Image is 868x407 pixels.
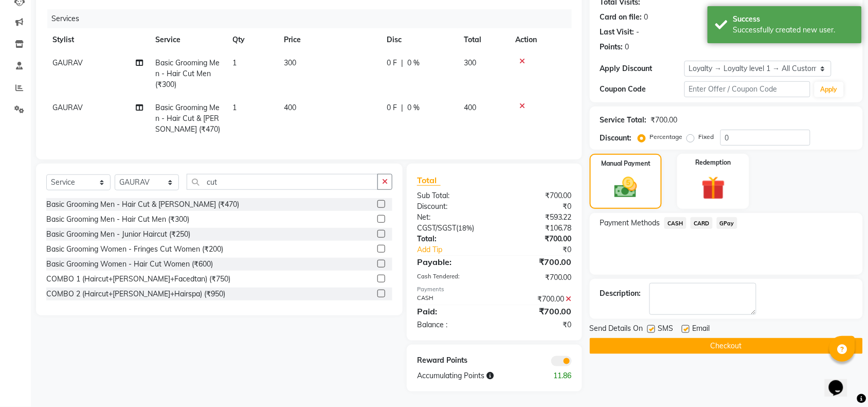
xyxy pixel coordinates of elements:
label: Percentage [650,132,683,141]
img: _gift.svg [694,173,733,203]
span: GPay [717,217,738,229]
div: ₹700.00 [494,294,580,305]
div: 11.86 [537,370,580,381]
div: Discount: [600,133,632,144]
span: CARD [691,217,713,229]
span: Payment Methods [600,218,660,228]
span: | [401,58,403,68]
div: Points: [600,42,623,52]
div: Services [47,9,580,28]
div: Basic Grooming Men - Hair Cut Men (₹300) [46,214,189,225]
th: Service [149,28,226,51]
div: Paid: [409,305,495,317]
span: 0 % [407,102,420,113]
div: 0 [625,42,629,52]
span: 18% [458,224,472,232]
div: ₹700.00 [494,256,580,268]
div: Successfully created new user. [733,25,854,36]
div: ₹0 [509,244,580,255]
div: Accumulating Points [409,370,537,381]
div: Reward Points [409,355,495,366]
span: Email [693,323,710,336]
div: Coupon Code [600,84,684,95]
span: 300 [464,58,476,67]
div: ₹700.00 [494,305,580,317]
div: CASH [409,294,495,305]
th: Qty [226,28,278,51]
div: Basic Grooming Men - Junior Haircut (₹250) [46,229,190,240]
span: 0 % [407,58,420,68]
span: Basic Grooming Men - Hair Cut Men (₹300) [155,58,220,89]
th: Price [278,28,381,51]
label: Manual Payment [601,159,650,168]
div: Total: [409,234,495,244]
div: ₹700.00 [651,115,678,126]
span: 1 [232,58,237,67]
div: ₹593.22 [494,212,580,223]
button: Apply [815,82,844,97]
th: Total [458,28,509,51]
div: Balance : [409,320,495,330]
span: Basic Grooming Men - Hair Cut & [PERSON_NAME] (₹470) [155,103,220,134]
th: Stylist [46,28,149,51]
div: Net: [409,212,495,223]
span: | [401,102,403,113]
div: Sub Total: [409,190,495,201]
span: 300 [284,58,296,67]
span: 0 F [387,102,397,113]
div: Service Total: [600,115,647,126]
span: 1 [232,103,237,112]
th: Action [509,28,572,51]
input: Search or Scan [187,174,378,190]
div: ₹0 [494,320,580,330]
th: Disc [381,28,458,51]
div: Last Visit: [600,27,635,38]
div: Description: [600,288,641,299]
span: CGST/SGST [417,223,456,233]
div: Basic Grooming Women - Hair Cut Women (₹600) [46,259,213,270]
span: GAURAV [52,58,83,67]
div: Basic Grooming Women - Fringes Cut Women (₹200) [46,244,223,255]
div: Basic Grooming Men - Hair Cut & [PERSON_NAME] (₹470) [46,199,239,210]
input: Enter Offer / Coupon Code [684,81,810,97]
div: 0 [644,12,648,23]
div: Payments [417,285,572,294]
span: Send Details On [590,323,643,336]
iframe: chat widget [825,366,858,397]
div: Payable: [409,256,495,268]
div: Cash Tendered: [409,272,495,283]
div: Apply Discount [600,63,684,74]
span: Total [417,175,441,186]
button: Checkout [590,338,863,354]
div: ₹700.00 [494,234,580,244]
div: ₹700.00 [494,190,580,201]
div: ₹0 [494,201,580,212]
div: COMBO 1 (Haircut+[PERSON_NAME]+Facedtan) (₹750) [46,274,230,285]
div: - [637,27,640,38]
div: ( ) [409,223,495,234]
div: Discount: [409,201,495,212]
img: _cash.svg [607,174,644,201]
span: GAURAV [52,103,83,112]
div: COMBO 2 (Haircut+[PERSON_NAME]+Hairspa) (₹950) [46,289,225,299]
span: 0 F [387,58,397,68]
span: CASH [664,217,686,229]
div: Success [733,14,854,25]
label: Redemption [696,158,731,167]
label: Fixed [699,132,714,141]
span: 400 [284,103,296,112]
span: SMS [658,323,674,336]
span: 400 [464,103,476,112]
div: ₹700.00 [494,272,580,283]
div: Card on file: [600,12,642,23]
div: ₹106.78 [494,223,580,234]
a: Add Tip [409,244,509,255]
